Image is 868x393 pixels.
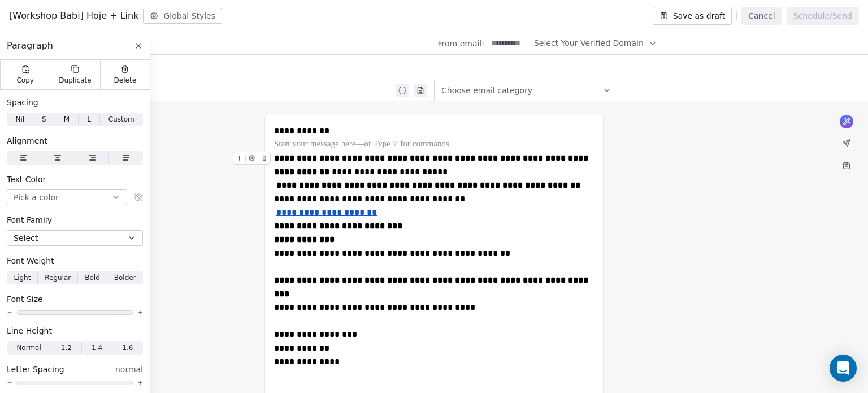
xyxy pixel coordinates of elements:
span: Alignment [7,135,47,146]
span: Duplicate [59,76,91,85]
span: Font Size [7,293,43,305]
span: 1.6 [122,343,133,353]
button: Save as draft [653,7,732,25]
span: Font Family [7,214,52,226]
span: Font Weight [7,255,54,266]
span: L [87,114,91,124]
span: Text Color [7,174,46,185]
span: Letter Spacing [7,364,64,375]
span: Line Height [7,325,52,336]
button: Cancel [741,7,782,25]
span: Light [14,273,31,283]
button: Pick a color [7,189,127,205]
span: normal [115,364,143,375]
div: Open Intercom Messenger [830,355,857,382]
span: S [42,114,46,124]
span: Normal [16,343,41,353]
span: Choose email category [441,85,532,96]
span: Copy [16,76,34,85]
button: Schedule/Send [787,7,859,25]
span: [Workshop Babi] Hoje + Link [9,9,138,23]
span: Paragraph [7,39,53,53]
span: Spacing [7,97,38,108]
span: 1.4 [92,343,102,353]
button: Global Styles [143,8,222,24]
span: Select [14,232,38,244]
span: Nil [15,114,24,124]
span: From email: [438,38,484,49]
span: Delete [114,76,137,85]
span: 1.2 [61,343,72,353]
span: Select Your Verified Domain [534,37,644,49]
span: Regular [45,273,71,283]
span: M [64,114,70,124]
span: Bolder [114,273,136,283]
span: Bold [85,273,100,283]
span: Custom [108,114,134,124]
